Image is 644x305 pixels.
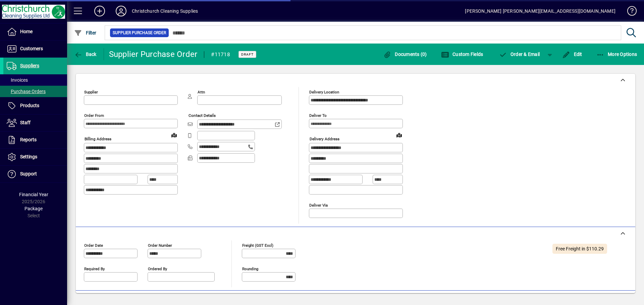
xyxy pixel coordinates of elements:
button: Add [89,5,110,17]
span: Customers [20,46,43,51]
mat-label: Rounding [242,266,258,271]
div: [PERSON_NAME] [PERSON_NAME][EMAIL_ADDRESS][DOMAIN_NAME] [465,6,615,16]
mat-label: Required by [84,266,105,271]
span: Home [20,29,33,34]
mat-label: Freight (GST excl) [242,243,273,247]
app-page-header-button: Back [67,48,104,60]
span: More Options [596,52,637,57]
a: Knowledge Base [622,1,636,23]
mat-label: Ordered by [148,266,167,271]
a: View on map [169,130,179,140]
span: Package [24,206,43,211]
span: Suppliers [20,63,39,68]
div: Christchurch Cleaning Supplies [132,6,198,16]
mat-label: Attn [198,90,205,94]
span: Edit [562,52,582,57]
button: Filter [72,27,98,39]
button: Back [72,48,98,60]
span: Back [74,52,97,57]
div: #11718 [211,49,230,60]
span: Purchase Orders [7,89,46,94]
button: Custom Fields [439,48,485,60]
button: More Options [595,48,639,60]
a: Reports [3,132,67,148]
span: Order & Email [499,52,540,57]
a: Staff [3,115,67,131]
a: Home [3,23,67,40]
a: Invoices [3,74,67,86]
mat-label: Order number [148,243,172,247]
span: Settings [20,154,37,159]
button: Edit [560,48,584,60]
span: Staff [20,120,31,125]
mat-label: Supplier [84,90,98,94]
button: Profile [110,5,132,17]
a: Purchase Orders [3,86,67,97]
button: Order & Email [495,48,543,60]
button: Documents (0) [382,48,429,60]
span: Financial Year [19,192,48,197]
span: Products [20,103,39,108]
span: Invoices [7,77,28,83]
div: Supplier Purchase Order [109,49,198,60]
a: Customers [3,41,67,57]
span: Custom Fields [441,52,483,57]
a: Products [3,97,67,114]
mat-label: Delivery Location [309,90,339,94]
a: Support [3,166,67,182]
span: Supplier Purchase Order [113,29,166,36]
span: Reports [20,137,37,142]
span: Free Freight in $110.29 [556,246,604,251]
span: Draft [241,52,254,57]
span: Documents (0) [383,52,427,57]
mat-label: Deliver via [309,203,328,207]
mat-label: Order date [84,243,103,247]
mat-label: Deliver To [309,113,327,118]
span: Filter [74,30,97,35]
a: View on map [394,130,405,140]
span: Support [20,171,37,176]
a: Settings [3,149,67,165]
mat-label: Order from [84,113,104,118]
